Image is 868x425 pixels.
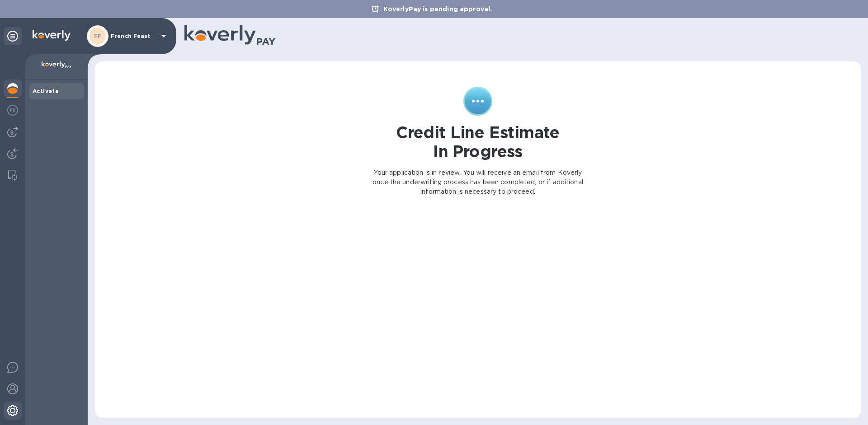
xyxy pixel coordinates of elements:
b: Activate [33,88,59,94]
img: Foreign exchange [7,105,18,116]
b: FF [94,33,102,39]
p: Your application is in review. You will receive an email from Koverly once the underwriting proce... [371,168,585,196]
p: KoverlyPay is pending approval. [379,5,497,14]
img: Logo [33,30,71,41]
h1: Credit Line Estimate In Progress [396,123,560,161]
div: Unpin categories [4,27,22,45]
p: French Feast [111,33,156,39]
